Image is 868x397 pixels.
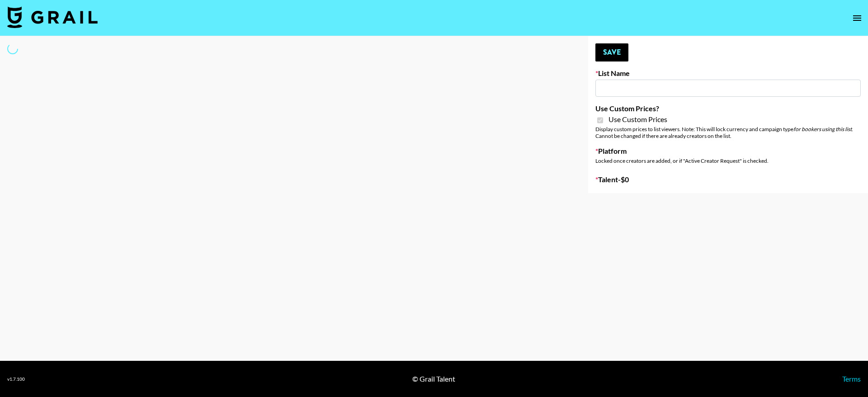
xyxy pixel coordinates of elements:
div: © Grail Talent [412,374,455,383]
div: Locked once creators are added, or if "Active Creator Request" is checked. [595,157,861,164]
em: for bookers using this list [793,126,852,132]
span: Use Custom Prices [609,115,667,124]
button: Save [595,43,628,61]
label: Platform [595,147,861,156]
label: Talent - $ 0 [595,175,861,184]
div: v 1.7.100 [7,376,25,382]
label: List Name [595,69,861,78]
button: open drawer [848,9,866,27]
img: Grail Talent [7,6,98,28]
div: Display custom prices to list viewers. Note: This will lock currency and campaign type . Cannot b... [595,126,861,139]
label: Use Custom Prices? [595,104,861,113]
a: Terms [842,374,861,383]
